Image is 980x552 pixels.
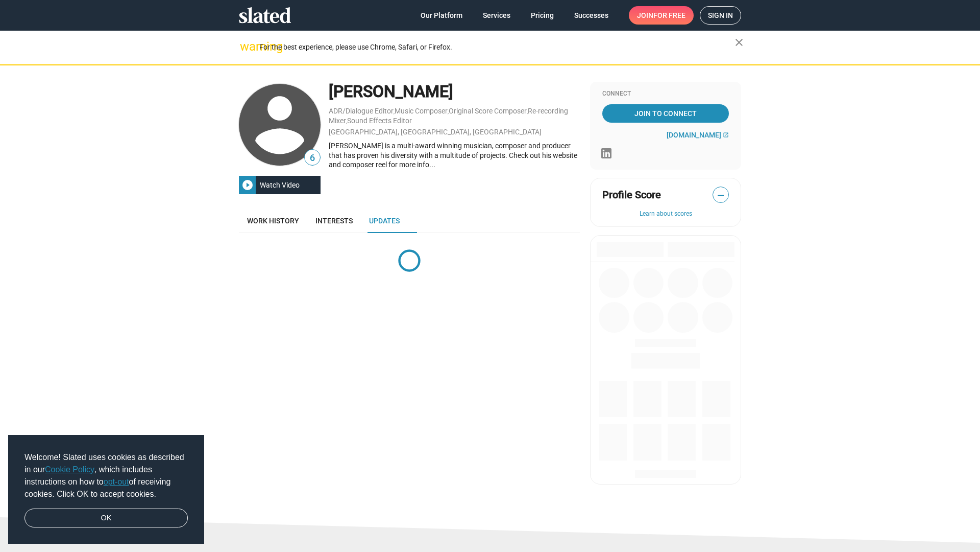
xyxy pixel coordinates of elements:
[475,6,519,25] a: Services
[347,117,412,125] a: Sound Effects Editor
[700,6,741,25] a: Sign in
[8,435,204,544] div: cookieconsent
[241,179,254,191] mat-icon: play_circle_filled
[394,109,395,114] span: ,
[239,176,321,194] button: Watch Video
[329,81,580,103] div: [PERSON_NAME]
[653,6,685,25] span: for free
[421,6,462,25] span: Our Platform
[629,6,694,25] a: Joinfor free
[361,209,408,233] a: Updates
[240,40,252,53] mat-icon: warning
[602,90,729,98] div: Connect
[604,104,727,123] span: Join To Connect
[24,509,188,528] a: dismiss cookie message
[329,141,580,170] div: [PERSON_NAME] is a multi-award winning musician, composer and producer that has proven his divers...
[329,128,542,136] a: [GEOGRAPHIC_DATA], [GEOGRAPHIC_DATA], [GEOGRAPHIC_DATA]
[448,109,449,114] span: ,
[667,131,721,139] span: [DOMAIN_NAME]
[602,210,729,218] button: Learn about scores
[574,6,608,25] span: Successes
[256,176,304,194] div: Watch Video
[566,6,617,25] a: Successes
[315,217,353,225] span: Interests
[483,6,510,25] span: Services
[667,131,729,139] a: [DOMAIN_NAME]
[369,217,400,225] span: Updates
[239,209,307,233] a: Work history
[329,107,394,115] a: ADR/Dialogue Editor
[531,6,554,25] span: Pricing
[305,151,320,165] span: 6
[346,119,347,124] span: ,
[259,40,735,54] div: For the best experience, please use Chrome, Safari, or Firefox.
[733,36,745,49] mat-icon: close
[708,7,733,24] span: Sign in
[307,209,361,233] a: Interests
[247,217,299,225] span: Work history
[24,451,188,500] span: Welcome! Slated uses cookies as described in our , which includes instructions on how to of recei...
[104,477,129,486] a: opt-out
[412,6,471,25] a: Our Platform
[329,107,568,125] a: Re-recording Mixer
[637,6,685,25] span: Join
[45,465,94,474] a: Cookie Policy
[527,109,528,114] span: ,
[723,132,729,138] mat-icon: open_in_new
[449,107,527,115] a: Original Score Composer
[602,188,661,202] span: Profile Score
[523,6,562,25] a: Pricing
[602,104,729,123] a: Join To Connect
[713,189,728,202] span: —
[395,107,448,115] a: Music Composer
